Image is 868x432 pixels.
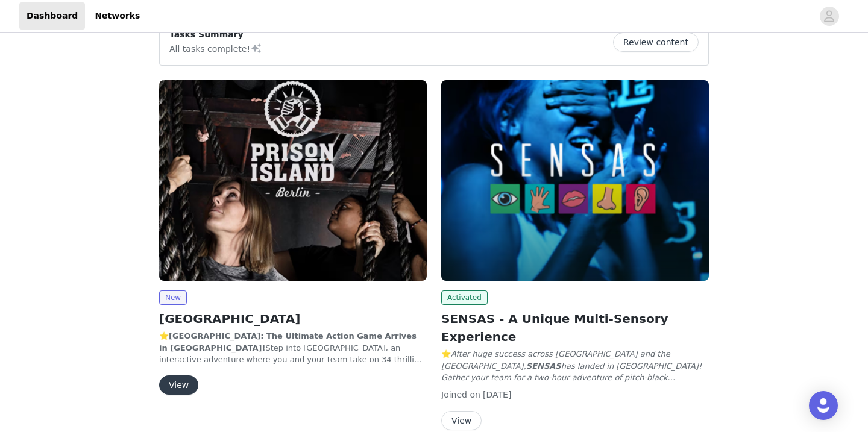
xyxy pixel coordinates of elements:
[159,331,417,352] strong: [GEOGRAPHIC_DATA]: The Ultimate Action Game Arrives in [GEOGRAPHIC_DATA]!
[169,28,262,41] p: Tasks Summary
[441,290,488,305] span: Activated
[159,80,427,281] img: Fever
[809,391,838,420] div: Open Intercom Messenger
[441,349,702,418] em: After huge success across [GEOGRAPHIC_DATA] and the [GEOGRAPHIC_DATA], has landed in [GEOGRAPHIC_...
[159,310,427,328] h2: [GEOGRAPHIC_DATA]
[159,381,198,390] a: View
[169,41,262,55] p: All tasks complete!
[441,390,480,399] span: Joined on
[441,310,709,346] h2: SENSAS - A Unique Multi-Sensory Experience
[483,390,511,399] span: [DATE]
[441,416,482,425] a: View
[159,290,187,305] span: New
[441,411,482,430] button: View
[441,348,709,384] p: ⭐ 🖐️ Test all five senses (sight, smell, touch, taste and hearing) in both pitch-black and ultra-...
[823,7,835,26] div: avatar
[159,330,427,366] p: ⭐ Step into [GEOGRAPHIC_DATA], an interactive adventure where you and your team take on 34 thrill...
[441,80,709,281] img: Fever
[87,2,147,30] a: Networks
[526,362,561,371] strong: SENSAS
[159,375,198,395] button: View
[613,33,699,52] button: Review content
[19,2,85,30] a: Dashboard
